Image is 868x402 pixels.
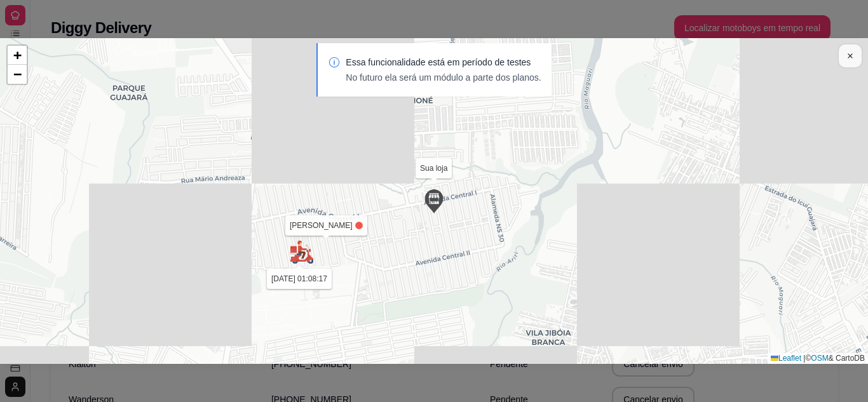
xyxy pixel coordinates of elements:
[346,56,541,69] p: Essa funcionalidade está em período de testes
[771,354,801,363] a: Leaflet
[421,189,447,214] img: Marker
[768,353,868,364] div: © & CartoDB
[289,239,315,265] img: Marker
[803,354,805,363] span: |
[346,71,541,84] p: No futuro ela será um módulo a parte dos planos.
